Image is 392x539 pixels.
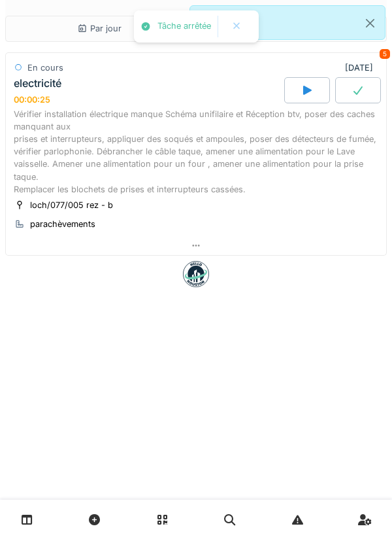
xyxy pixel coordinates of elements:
[345,61,378,74] div: [DATE]
[189,5,385,40] div: Connecté(e).
[27,61,63,74] div: En cours
[183,261,209,287] img: badge-BVDL4wpA.svg
[355,6,385,41] button: Close
[14,108,378,196] div: Vérifier installation électrique manque Schéma unifilaire et Réception btv, poser des caches manq...
[14,95,50,105] div: 00:00:25
[157,21,211,32] div: Tâche arrêtée
[380,49,390,59] div: 5
[14,77,61,90] div: electricité
[30,199,113,211] div: loch/077/005 rez - b
[30,218,95,230] div: parachèvements
[77,22,122,35] div: Par jour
